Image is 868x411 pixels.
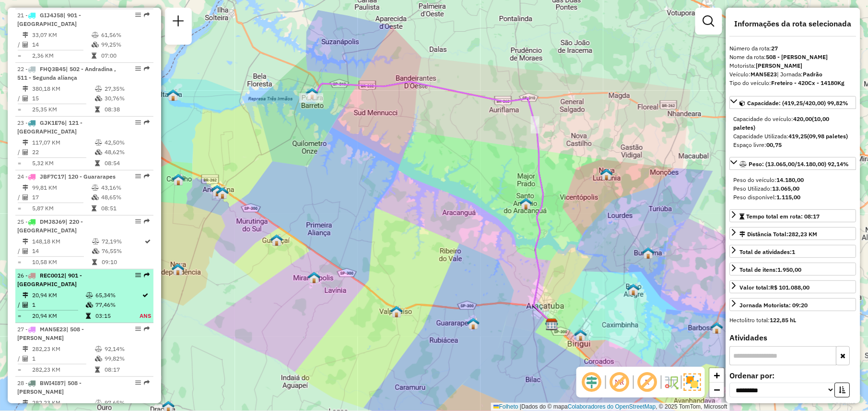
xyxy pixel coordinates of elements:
[142,292,148,298] i: Rota otimizada
[773,185,800,192] strong: 13.065,00
[172,173,185,186] img: CASTILHO
[17,326,28,333] font: 27 -
[808,133,848,140] strong: (09,98 paletes)
[714,369,720,381] span: +
[730,53,856,61] div: Nome da rota:
[23,346,28,352] i: Distância Total
[105,148,125,156] font: 48,62%
[308,271,320,284] img: MIRANDÓPOLIS
[17,51,22,60] td: =
[777,176,804,183] strong: 14.180,00
[101,183,149,193] td: 43,16%
[730,62,803,69] font: Motorista:
[23,42,28,48] i: Total de Atividades
[92,259,97,265] i: Tempo total em rota
[144,120,150,125] em: Rota exportada
[135,173,141,179] em: Opções
[139,311,152,321] td: ANS
[144,66,150,72] em: Rota exportada
[104,344,150,354] td: 92,14%
[467,317,480,330] img: GUARARAPES
[144,173,150,179] em: Rota exportada
[734,176,804,183] span: Peso do veículo:
[772,45,778,52] strong: 27
[64,173,116,180] span: | 120 - Guararapes
[789,230,818,238] span: 282,23 KM
[730,44,856,53] div: Número da rota:
[104,365,150,375] td: 08:17
[520,197,532,210] img: SANT. ANTÔNIO DO ARACANGUÁ
[95,290,139,300] td: 65,34%
[17,365,22,375] td: =
[17,326,84,341] span: | 508 - [PERSON_NAME]
[101,30,149,40] td: 61,56%
[32,147,94,157] td: 22
[751,71,777,78] strong: MAN5E23
[772,79,845,86] strong: Freteiro - 420Cx - 14180Kg
[32,398,94,408] td: 282,23 KM
[17,12,81,27] span: | 901 - [GEOGRAPHIC_DATA]
[710,368,724,383] a: Ampliar
[608,371,631,394] span: Exibir NR
[730,316,856,325] div: Hectolitro total:
[32,30,91,40] td: 33,07 KM
[95,149,102,155] i: % de utilização da cubagem
[169,12,188,33] a: Nova sessão e pesquisa
[545,318,558,330] img: 625 UDC Light Campus Universitário
[32,311,85,321] td: 20,94 KM
[777,71,823,78] span: | Jornada:
[32,257,92,267] td: 10,58 KM
[730,111,856,153] div: Capacidade: (419,25/420,00) 99,82%
[135,218,141,224] em: Opções
[86,313,91,319] i: Tempo total em rota
[95,86,102,92] i: % de utilização do peso
[32,138,94,147] td: 117,07 KM
[101,237,144,246] td: 72,19%
[748,230,818,238] font: Distância Total:
[101,193,121,201] font: 48,65%
[17,246,22,256] td: /
[17,40,22,49] td: /
[32,290,85,300] td: 20,94 KM
[789,133,808,140] strong: 419,25
[86,292,93,298] i: % de utilização do peso
[23,185,28,191] i: Distância Total
[17,94,22,103] td: /
[95,301,116,308] font: 77,46%
[32,158,94,168] td: 5,32 KM
[17,65,28,73] font: 22 -
[104,105,150,114] td: 08:38
[767,141,782,148] strong: 00,75
[40,272,64,279] span: REC0012
[664,375,679,390] img: Fluxo de ruas
[32,105,94,114] td: 25,35 KM
[766,53,828,60] strong: 508 - [PERSON_NAME]
[23,356,28,362] i: Total de Atividades
[32,183,91,193] td: 99,81 KM
[17,354,22,363] td: /
[747,213,820,220] span: Tempo total em rota: 08:17
[17,257,22,267] td: =
[144,272,150,278] em: Rota exportada
[23,239,28,244] i: Distância Total
[40,379,64,387] span: BWI4I87
[104,158,150,168] td: 08:54
[135,120,141,125] em: Opções
[135,380,141,386] em: Opções
[32,237,92,246] td: 148,18 KM
[642,247,655,259] img: BURITAMA
[734,115,830,131] font: Capacidade do veículo:
[144,326,150,332] em: Rota exportada
[17,173,28,180] font: 24 -
[104,398,150,408] td: 97,65%
[23,194,28,200] i: Total de Atividades
[520,403,521,410] span: |
[17,119,82,135] span: | 121 - [GEOGRAPHIC_DATA]
[756,62,803,69] strong: [PERSON_NAME]
[777,193,801,201] strong: 1.115,00
[17,300,22,310] td: /
[749,160,849,168] span: Peso: (13.065,00/14.180,00) 92,14%
[40,119,65,126] span: GJK1E76
[32,344,94,354] td: 282,23 KM
[101,41,121,48] font: 99,25%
